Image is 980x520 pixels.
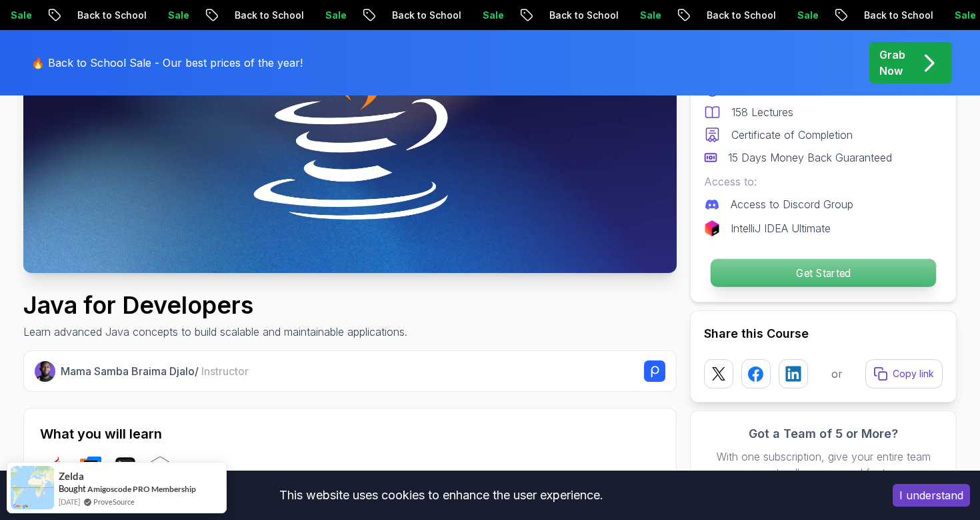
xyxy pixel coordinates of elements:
[865,359,943,388] button: Copy link
[731,104,793,120] p: 158 Lectures
[215,9,306,22] p: Back to School
[31,55,303,71] p: 🔥 Back to School Sale - Our best prices of the year!
[687,9,778,22] p: Back to School
[11,466,54,509] img: provesource social proof notification image
[59,471,84,482] span: Zelda
[61,363,249,379] p: Mama Samba Braima Djalo /
[59,496,80,507] span: [DATE]
[80,457,101,478] img: intellij logo
[35,361,55,382] img: Nelson Djalo
[10,481,873,510] div: This website uses cookies to enhance the user experience.
[530,9,621,22] p: Back to School
[893,484,970,507] button: Accept cookies
[115,457,136,478] img: terminal logo
[704,324,943,343] h2: Share this Course
[710,258,937,288] button: Get Started
[893,367,934,380] p: Copy link
[23,292,407,318] h1: Java for Developers
[373,9,463,22] p: Back to School
[23,324,407,340] p: Learn advanced Java concepts to build scalable and maintainable applications.
[58,9,149,22] p: Back to School
[728,150,892,166] p: 15 Days Money Back Guaranteed
[704,449,943,481] p: With one subscription, give your entire team access to all courses and features.
[831,366,843,382] p: or
[731,220,831,236] p: IntelliJ IDEA Ultimate
[201,364,249,378] span: Instructor
[306,9,349,22] p: Sale
[711,259,936,287] p: Get Started
[935,9,978,22] p: Sale
[40,425,660,443] h2: What you will learn
[845,9,935,22] p: Back to School
[149,9,191,22] p: Sale
[778,9,821,22] p: Sale
[704,174,943,190] p: Access to:
[59,483,86,494] span: Bought
[731,127,853,143] p: Certificate of Completion
[621,9,663,22] p: Sale
[463,9,506,22] p: Sale
[704,220,720,236] img: jetbrains logo
[731,196,853,212] p: Access to Discord Group
[87,484,196,494] a: Amigoscode PRO Membership
[93,496,135,507] a: ProveSource
[149,457,171,478] img: bash logo
[45,457,67,478] img: java logo
[704,425,943,443] h3: Got a Team of 5 or More?
[879,47,905,79] p: Grab Now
